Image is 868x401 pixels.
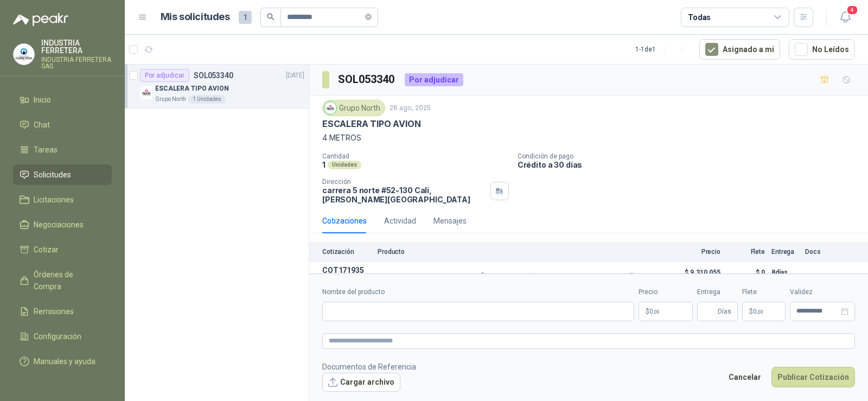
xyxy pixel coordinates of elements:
[34,244,59,256] span: Cotizar
[727,266,765,279] p: $ 0
[835,8,855,27] button: 4
[322,361,416,373] p: Documentos de Referencia
[742,287,786,297] label: Flete
[41,39,112,54] p: INDUSTRIA FERRETERA
[34,330,81,342] span: Configuración
[771,266,799,279] p: 8 días
[378,248,660,256] p: Producto
[322,160,325,169] p: 1
[322,118,421,130] p: ESCALERA TIPO AVION
[13,189,112,210] a: Licitaciones
[384,215,416,227] div: Actividad
[805,248,827,256] p: Docs
[13,164,112,185] a: Solicitudes
[365,12,372,22] span: close-circle
[639,287,693,297] label: Precio
[518,160,864,169] p: Crédito a 30 días
[742,302,786,321] p: $ 0,00
[140,86,153,99] img: Company Logo
[328,161,361,169] div: Unidades
[41,56,112,69] p: INDUSTRIA FERRETERA SAS
[140,69,189,82] div: Por adjudicar
[338,71,396,88] h3: SOL053340
[723,367,767,387] button: Cancelar
[14,44,34,65] img: Company Logo
[688,11,711,23] div: Todas
[286,71,304,81] p: [DATE]
[13,351,112,372] a: Manuales y ayuda
[405,73,463,86] div: Por adjudicar
[771,367,855,387] button: Publicar Cotización
[790,287,855,297] label: Validez
[846,5,858,15] span: 4
[13,214,112,235] a: Negociaciones
[155,84,229,94] p: ESCALERA TIPO AVION
[34,94,51,106] span: Inicio
[322,100,385,116] div: Grupo North
[13,301,112,322] a: Remisiones
[161,9,230,25] h1: Mis solicitudes
[771,248,799,256] p: Entrega
[649,308,660,315] span: 0
[699,39,780,60] button: Asignado a mi
[13,90,112,110] a: Inicio
[13,239,112,260] a: Cotizar
[194,72,233,79] p: SOL053340
[666,266,720,279] span: $ 9.310.055
[322,186,486,204] p: carrera 5 norte #52-130 Cali , [PERSON_NAME][GEOGRAPHIC_DATA]
[324,102,336,114] img: Company Logo
[13,114,112,135] a: Chat
[378,272,634,282] p: ESCALERA TIPO MOVIL O AVIÓN EN HIERRO (TRABAJO EXTRA PESADO
[267,13,275,21] span: search
[639,302,693,321] p: $0,00
[34,119,50,131] span: Chat
[390,103,431,113] p: 26 ago, 2025
[13,13,68,26] img: Logo peakr
[322,178,486,186] p: Dirección
[34,305,74,317] span: Remisiones
[727,248,765,256] p: Flete
[322,287,634,297] label: Nombre del producto
[697,287,738,297] label: Entrega
[757,309,763,315] span: ,00
[322,373,400,392] button: Cargar archivo
[34,144,58,156] span: Tareas
[518,152,864,160] p: Condición de pago
[34,269,101,292] span: Órdenes de Compra
[749,308,753,315] span: $
[322,248,371,256] p: Cotización
[322,132,855,144] p: 4 METROS
[322,152,509,160] p: Cantidad
[239,11,252,24] span: 1
[433,215,467,227] div: Mensajes
[789,39,855,60] button: No Leídos
[365,14,372,20] span: close-circle
[34,194,74,206] span: Licitaciones
[666,248,720,256] p: Precio
[13,264,112,297] a: Órdenes de Compra
[34,355,95,367] span: Manuales y ayuda
[125,65,309,109] a: Por adjudicarSOL053340[DATE] Company LogoESCALERA TIPO AVIONGrupo North1 Unidades
[34,219,84,231] span: Negociaciones
[13,326,112,347] a: Configuración
[635,41,691,58] div: 1 - 1 de 1
[653,309,660,315] span: ,00
[34,169,71,181] span: Solicitudes
[155,95,186,104] p: Grupo North
[753,308,763,315] span: 0
[13,139,112,160] a: Tareas
[322,215,367,227] div: Cotizaciones
[322,266,371,275] p: COT171935
[188,95,226,104] div: 1 Unidades
[718,302,731,321] span: Días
